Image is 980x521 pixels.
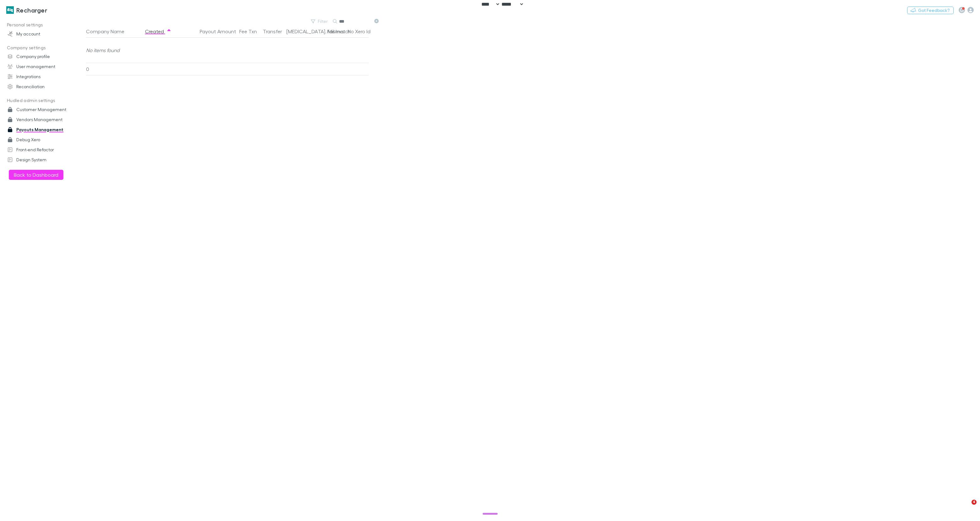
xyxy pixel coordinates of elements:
[1,82,85,92] a: Reconciliation
[6,6,14,14] img: Recharger's Logo
[907,7,954,14] button: Got Feedback?
[239,25,264,38] button: Fee Txn
[16,6,47,14] h3: Recharger
[86,25,132,38] button: Company Name
[1,125,85,135] a: Payouts Management
[327,25,352,38] button: Fail Invs
[1,105,85,115] a: Customer Management
[9,170,63,180] button: Back to Dashboard
[1,21,85,29] p: Personal settings
[1,51,85,62] a: Company profile
[1,155,85,165] a: Design System
[1,145,85,155] a: Front-end Refactor
[1,115,85,125] a: Vendors Management
[263,25,290,38] button: Transfer
[308,18,332,25] button: Filter
[348,25,378,38] button: No Xero Id
[3,3,51,18] a: Recharger
[1,29,85,39] a: My account
[86,38,514,63] div: No items found
[959,500,974,515] iframe: Intercom live chat
[1,97,85,105] p: Hudled admin settings
[972,500,977,505] span: 4
[1,135,85,145] a: Debug Xero
[145,25,171,38] button: Created
[1,62,85,72] a: User management
[86,63,143,75] div: 0
[286,25,358,38] button: [MEDICAL_DATA]. Mismatch
[1,72,85,82] a: Integrations
[200,25,244,38] button: Payout Amount
[1,44,85,52] p: Company settings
